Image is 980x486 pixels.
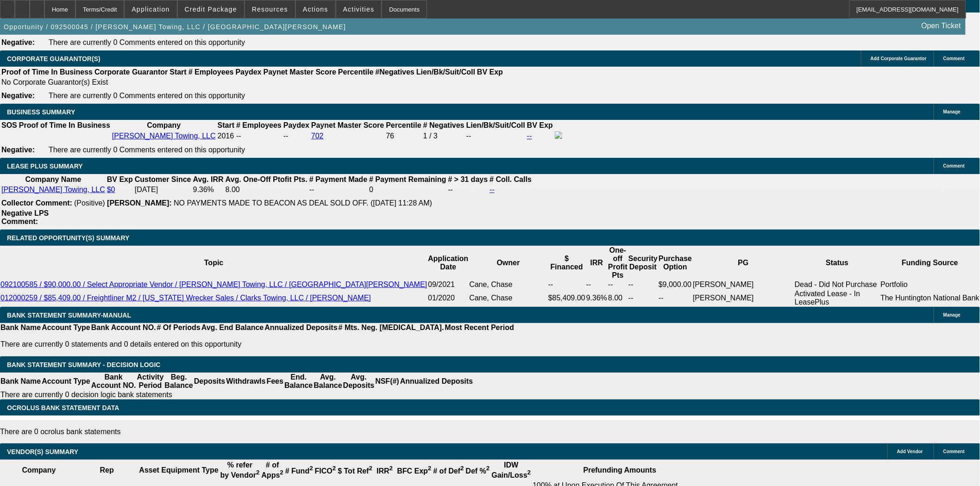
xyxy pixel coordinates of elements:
[608,246,628,280] th: One-off Profit Pts
[132,6,170,13] span: Application
[185,6,237,13] span: Credit Package
[264,68,336,76] b: Paynet Master Score
[315,467,336,475] b: FICO
[548,280,586,289] td: --
[527,132,532,140] a: --
[692,280,794,289] td: [PERSON_NAME]
[188,68,234,76] b: # Employees
[448,185,489,194] td: --
[91,373,137,390] th: Bank Account NO.
[416,68,475,76] b: Lien/Bk/Suit/Coll
[311,132,324,140] a: 702
[164,373,193,390] th: Beg. Balance
[193,185,224,194] td: 9.36%
[943,56,965,61] span: Comment
[460,465,464,472] sup: 2
[4,23,346,31] span: Opportunity / 092500045 / [PERSON_NAME] Towing, LLC / [GEOGRAPHIC_DATA][PERSON_NAME]
[943,109,961,114] span: Manage
[283,121,309,129] b: Paydex
[527,121,553,129] b: BV Exp
[311,121,384,129] b: Paynet Master Score
[174,199,432,207] span: NO PAYMENTS MADE TO BEACON AS DEAL SOLD OFF. ([DATE] 11:28 AM)
[880,246,980,280] th: Funding Source
[943,312,961,318] span: Manage
[313,373,342,390] th: Avg. Balance
[400,373,473,390] th: Annualized Deposits
[466,467,490,475] b: Def %
[586,289,608,307] td: 9.36%
[628,280,658,289] td: --
[226,373,266,390] th: Withdrawls
[794,289,880,307] td: Activated Lease - In LeasePlus
[7,162,83,170] span: LEASE PLUS SUMMARY
[477,68,503,76] b: BV Exp
[125,0,176,18] button: Application
[490,186,495,193] a: --
[0,280,427,288] a: 092100585 / $90,000.00 / Select Appropriate Vendor / [PERSON_NAME] Towing, LLC / [GEOGRAPHIC_DATA...
[41,323,91,332] th: Account Type
[469,246,547,280] th: Owner
[303,6,328,13] span: Actions
[7,234,129,242] span: RELATED OPPORTUNITY(S) SUMMARY
[943,449,965,454] span: Comment
[218,121,234,129] b: Start
[7,108,75,116] span: BUSINESS SUMMARY
[262,461,283,479] b: # of Apps
[112,132,216,140] a: [PERSON_NAME] Towing, LLC
[376,68,415,76] b: #Negatives
[389,465,393,472] sup: 2
[100,466,114,474] b: Rep
[236,68,262,76] b: Paydex
[692,289,794,307] td: [PERSON_NAME]
[1,209,49,225] b: Negative LPS Comment:
[309,465,313,472] sup: 2
[283,131,310,141] td: --
[0,340,514,349] p: There are currently 0 statements and 0 details entered on this opportunity
[343,6,375,13] span: Activities
[226,175,308,183] b: Avg. One-Off Ptofit Pts.
[448,175,488,183] b: # > 31 days
[397,467,431,475] b: BFC Exp
[7,448,78,455] span: VENDOR(S) SUMMARY
[107,186,115,193] a: $0
[338,323,445,332] th: # Mts. Neg. [MEDICAL_DATA].
[1,121,18,130] th: SOS
[658,246,692,280] th: Purchase Option
[794,280,880,289] td: Dead - Did Not Purchase
[1,92,35,100] b: Negative:
[107,175,133,183] b: BV Exp
[147,121,181,129] b: Company
[586,280,608,289] td: --
[139,466,218,474] b: Asset Equipment Type
[528,469,531,476] sup: 2
[134,185,192,194] td: [DATE]
[377,467,393,475] b: IRR
[296,0,335,18] button: Actions
[252,6,288,13] span: Resources
[266,373,284,390] th: Fees
[692,246,794,280] th: PG
[427,280,469,289] td: 09/2021
[386,132,421,140] div: 76
[584,466,657,474] b: Prefunding Amounts
[469,280,547,289] td: Cane, Chase
[25,175,81,183] b: Company Name
[19,121,111,130] th: Proof of Time In Business
[336,0,382,18] button: Activities
[107,199,172,207] b: [PERSON_NAME]:
[137,373,164,390] th: Activity Period
[466,131,526,141] td: --
[918,18,965,34] a: Open Ticket
[74,199,105,207] span: (Positive)
[628,289,658,307] td: --
[880,289,980,307] td: The Huntington National Bank
[369,465,372,472] sup: 2
[170,68,186,76] b: Start
[309,175,367,183] b: # Payment Made
[7,361,161,368] span: Bank Statement Summary - Decision Logic
[871,56,927,61] span: Add Corporate Guarantor
[7,55,101,62] span: CORPORATE GUARANTOR(S)
[628,246,658,280] th: Security Deposit
[135,175,191,183] b: Customer Since
[285,467,313,475] b: # Fund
